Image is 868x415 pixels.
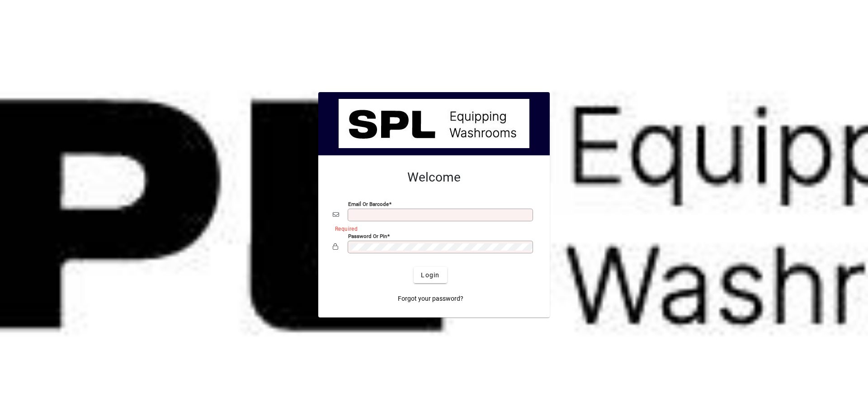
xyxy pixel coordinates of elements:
[398,294,463,303] span: Forgot your password?
[394,290,467,307] a: Forgot your password?
[421,270,439,280] span: Login
[348,201,389,207] mat-label: Email or Barcode
[335,224,528,233] mat-error: Required
[348,233,387,239] mat-label: Password or Pin
[333,170,535,185] h2: Welcome
[414,267,447,283] button: Login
